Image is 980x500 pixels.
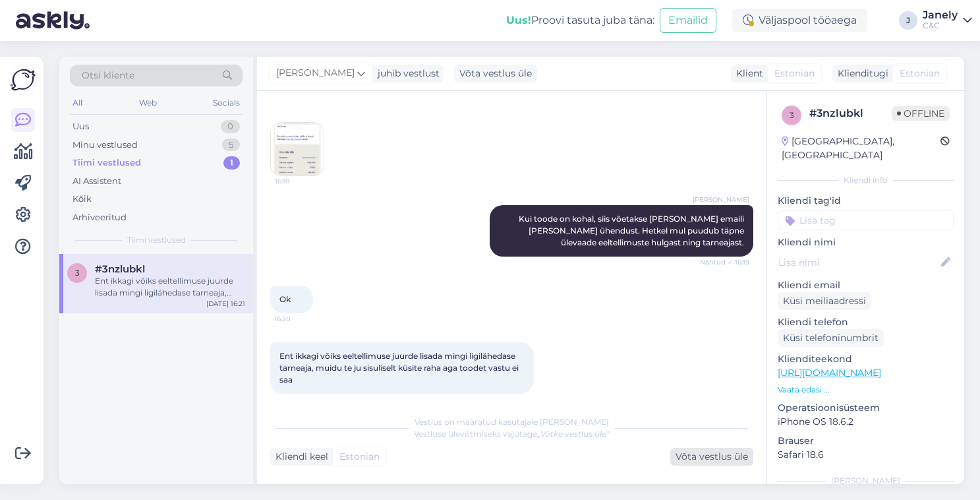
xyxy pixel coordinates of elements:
div: Klienditugi [832,67,888,80]
a: [URL][DOMAIN_NAME] [778,367,881,379]
p: Kliendi nimi [778,235,954,249]
span: Estonian [339,450,380,464]
div: # 3nzlubkl [809,106,892,121]
div: Võta vestlus üle [670,448,753,466]
span: 3 [75,268,80,278]
div: Kliendi info [778,174,954,186]
div: Tiimi vestlused [72,156,141,170]
img: Askly Logo [11,67,36,92]
div: Võta vestlus üle [454,65,537,82]
span: Estonian [774,67,815,80]
input: Lisa nimi [778,255,938,270]
span: Nähtud ✓ 16:19 [700,257,749,267]
div: J [899,11,917,30]
p: Klienditeekond [778,352,954,366]
div: 0 [221,120,240,133]
div: Küsi meiliaadressi [778,292,871,310]
div: [DATE] 16:21 [206,299,245,309]
a: JanelyC&C [923,10,972,31]
div: C&C [923,20,958,31]
span: Offline [892,106,950,121]
img: Attachment [271,123,324,175]
div: Socials [210,94,243,111]
span: [PERSON_NAME] [693,195,749,204]
p: iPhone OS 18.6.2 [778,415,954,429]
div: [PERSON_NAME] [778,475,954,487]
span: 16:20 [274,314,324,324]
span: Kui toode on kohal, siis võetakse [PERSON_NAME] emaili [PERSON_NAME] ühendust. Hetkel mul puudub ... [519,214,746,247]
span: Vestlus on määratud kasutajale [PERSON_NAME] [415,417,609,427]
span: 3 [790,110,794,120]
span: 16:21 [274,394,324,404]
div: Väljaspool tööaega [732,9,867,32]
div: Ent ikkagi võiks eeltellimuse juurde lisada mingi ligilähedase tarneaja, muidu te ju sisuliselt k... [95,275,245,299]
div: Proovi tasuta juba täna: [506,13,654,28]
div: All [70,94,85,111]
p: Kliendi tag'id [778,194,954,208]
span: [PERSON_NAME] [276,66,355,80]
span: #3nzlubkl [95,263,145,275]
span: Vestluse ülevõtmiseks vajutage [414,429,610,439]
div: Klient [731,67,763,80]
p: Brauser [778,434,954,448]
p: Kliendi email [778,278,954,292]
div: Web [136,94,159,111]
div: Minu vestlused [72,139,138,152]
div: Kliendi keel [270,450,328,464]
p: Safari 18.6 [778,448,954,462]
div: 5 [222,139,240,152]
span: Otsi kliente [82,69,134,82]
i: „Võtke vestlus üle” [537,429,610,439]
div: Uus [72,120,89,133]
button: Emailid [660,8,716,33]
div: Janely [923,10,958,20]
div: AI Assistent [72,175,121,188]
div: Arhiveeritud [72,211,127,224]
input: Lisa tag [778,210,954,230]
div: Küsi telefoninumbrit [778,329,884,347]
span: 16:18 [275,176,324,186]
div: juhib vestlust [372,67,440,80]
span: Tiimi vestlused [127,234,186,246]
div: [GEOGRAPHIC_DATA], [GEOGRAPHIC_DATA] [782,135,940,162]
b: Uus! [506,14,531,26]
p: Vaata edasi ... [778,384,954,396]
span: Estonian [900,67,940,80]
span: Ok [279,294,291,304]
div: 1 [223,156,240,170]
span: Ent ikkagi võiks eeltellimuse juurde lisada mingi ligilähedase tarneaja, muidu te ju sisuliselt k... [279,351,521,385]
div: Kõik [72,193,92,206]
p: Kliendi telefon [778,315,954,329]
p: Operatsioonisüsteem [778,401,954,415]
